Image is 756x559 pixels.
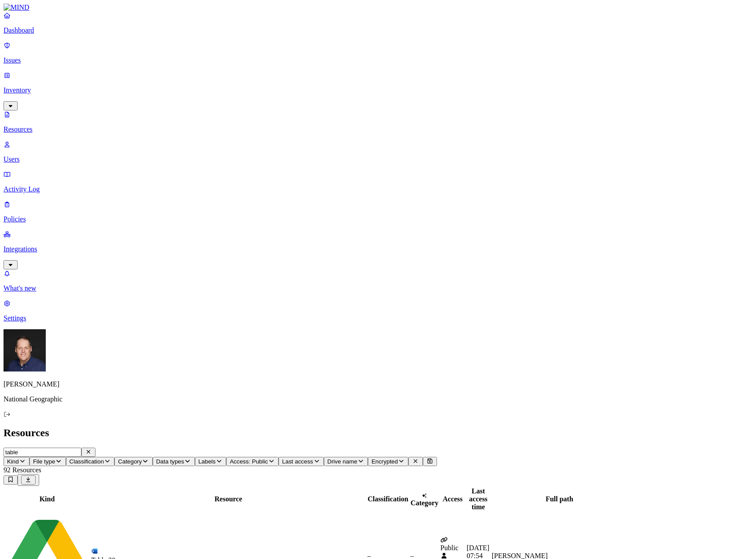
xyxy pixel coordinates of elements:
[4,215,752,223] p: Policies
[156,458,184,465] span: Data types
[4,170,752,193] a: Activity Log
[4,125,752,133] p: Resources
[4,380,752,388] p: [PERSON_NAME]
[4,395,752,403] p: National Geographic
[5,495,89,503] div: Kind
[466,487,490,511] div: Last access time
[4,41,752,64] a: Issues
[4,466,41,474] span: 92 Resources
[198,458,216,465] span: Labels
[91,548,98,555] img: microsoft-word
[4,269,752,292] a: What's new
[4,245,752,253] p: Integrations
[118,458,142,465] span: Category
[492,495,627,503] div: Full path
[230,458,268,465] span: Access: Public
[4,86,752,94] p: Inventory
[4,230,752,268] a: Integrations
[4,200,752,223] a: Policies
[440,495,465,503] div: Access
[7,458,19,465] span: Kind
[4,110,752,133] a: Resources
[4,314,752,322] p: Settings
[4,155,752,163] p: Users
[4,56,752,64] p: Issues
[282,458,313,465] span: Last access
[4,427,752,439] h2: Resources
[4,11,752,34] a: Dashboard
[4,299,752,322] a: Settings
[33,458,55,465] span: File type
[327,458,357,465] span: Drive name
[70,458,104,465] span: Classification
[4,4,752,11] a: MIND
[4,448,81,457] input: Search
[4,329,46,371] img: Mark DeCarlo
[4,26,752,34] p: Dashboard
[367,495,409,503] div: Classification
[4,284,752,292] p: What's new
[4,4,29,11] img: MIND
[4,71,752,109] a: Inventory
[411,499,438,507] span: Category
[440,536,465,552] div: Public
[371,458,398,465] span: Encrypted
[4,185,752,193] p: Activity Log
[4,140,752,163] a: Users
[91,495,366,503] div: Resource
